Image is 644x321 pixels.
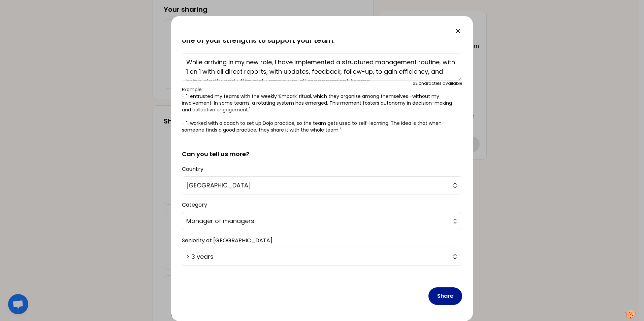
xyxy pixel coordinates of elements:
button: [GEOGRAPHIC_DATA] [182,176,462,194]
div: 62 characters available [413,81,462,86]
textarea: While arriving in my new role, I have implemented a structured management routine, with 1 on 1 wi... [182,53,462,81]
button: > 3 years [182,248,462,266]
h2: Can you tell us more? [182,139,462,159]
span: Manager of managers [186,216,448,226]
button: Manager of managers [182,212,462,230]
label: Country [182,165,203,173]
label: Category [182,201,207,209]
span: [GEOGRAPHIC_DATA] [186,181,448,190]
label: Seniority at [GEOGRAPHIC_DATA] [182,237,272,244]
p: Example: - "I entrusted my teams with the weekly ‘Embark’ ritual, which they organize among thems... [182,86,462,133]
button: Share [428,287,462,305]
span: > 3 years [186,252,448,261]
